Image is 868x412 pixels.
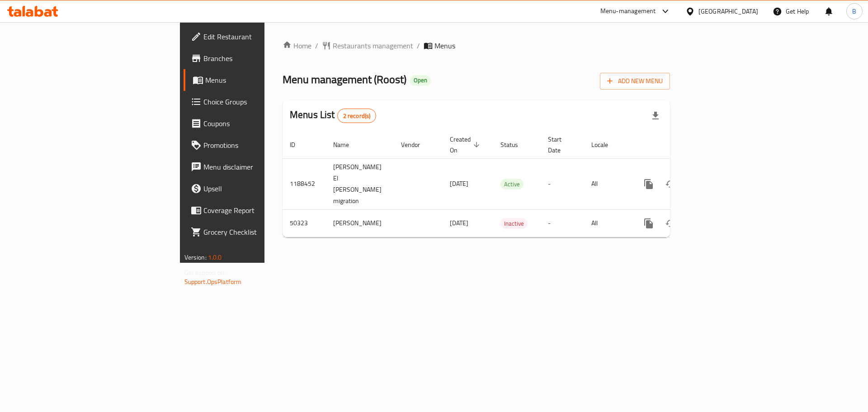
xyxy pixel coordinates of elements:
[541,158,584,209] td: -
[203,205,318,216] span: Coverage Report
[184,178,325,199] a: Upsell
[203,161,318,172] span: Menu disclaimer
[584,158,631,209] td: All
[500,179,524,189] div: Active
[660,173,681,195] button: Change Status
[450,134,482,156] span: Created On
[203,183,318,194] span: Upsell
[333,40,413,51] span: Restaurants management
[184,251,207,263] span: Version:
[434,40,455,51] span: Menus
[184,134,325,156] a: Promotions
[631,131,732,159] th: Actions
[500,179,524,189] span: Active
[203,227,318,237] span: Grocery Checklist
[283,131,732,237] table: enhanced table
[184,47,325,69] a: Branches
[500,139,530,150] span: Status
[591,139,620,150] span: Locale
[203,140,318,151] span: Promotions
[322,40,413,51] a: Restaurants management
[205,75,318,85] span: Menus
[184,91,325,113] a: Choice Groups
[326,209,394,237] td: [PERSON_NAME]
[338,112,376,120] span: 2 record(s)
[410,76,431,84] span: Open
[500,218,528,229] span: Inactive
[203,31,318,42] span: Edit Restaurant
[600,73,670,90] button: Add New Menu
[333,139,361,150] span: Name
[638,173,660,195] button: more
[600,6,656,17] div: Menu-management
[283,69,406,90] span: Menu management ( Roost )
[283,40,670,51] nav: breadcrumb
[184,113,325,134] a: Coupons
[417,40,420,51] li: /
[290,108,376,123] h2: Menus List
[184,276,242,288] a: Support.OpsPlatform
[584,209,631,237] td: All
[184,221,325,243] a: Grocery Checklist
[698,6,758,16] div: [GEOGRAPHIC_DATA]
[184,69,325,91] a: Menus
[290,139,307,150] span: ID
[607,76,663,87] span: Add New Menu
[203,118,318,129] span: Coupons
[184,26,325,47] a: Edit Restaurant
[410,75,431,86] div: Open
[184,156,325,178] a: Menu disclaimer
[208,251,222,263] span: 1.0.0
[541,209,584,237] td: -
[326,158,394,209] td: [PERSON_NAME] El [PERSON_NAME] migration
[638,213,660,234] button: more
[184,267,226,279] span: Get support on:
[401,139,432,150] span: Vendor
[548,134,573,156] span: Start Date
[450,217,468,229] span: [DATE]
[203,53,318,64] span: Branches
[337,109,377,123] div: Total records count
[645,105,666,127] div: Export file
[852,6,856,16] span: B
[660,213,681,234] button: Change Status
[450,178,468,189] span: [DATE]
[203,96,318,107] span: Choice Groups
[184,199,325,221] a: Coverage Report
